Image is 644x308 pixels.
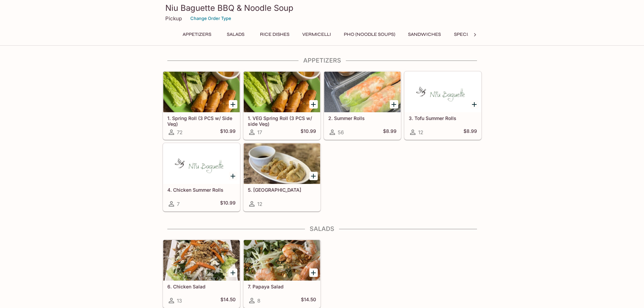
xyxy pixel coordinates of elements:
h4: Appetizers [163,57,482,64]
button: Add 1. Spring Roll (3 PCS w/ Side Veg) [229,100,237,109]
span: 8 [257,298,260,304]
a: 5. [GEOGRAPHIC_DATA]12 [243,143,320,211]
h5: $8.99 [463,128,477,136]
p: Pickup [165,15,182,22]
button: Appetizers [179,30,215,39]
button: Pho (Noodle Soups) [340,30,399,39]
h5: 2. Summer Rolls [328,115,397,121]
a: 1. VEG Spring Roll (3 PCS w/ side Veg)17$10.99 [243,71,320,140]
a: 6. Chicken Salad13$14.50 [163,240,240,308]
h5: $10.99 [220,128,236,136]
button: Add 4. Chicken Summer Rolls [229,172,237,180]
a: 1. Spring Roll (3 PCS w/ Side Veg)72$10.99 [163,71,240,140]
button: Add 1. VEG Spring Roll (3 PCS w/ side Veg) [309,100,318,109]
button: Add 3. Tofu Summer Rolls [470,100,479,109]
span: 12 [418,129,423,136]
h5: $8.99 [383,128,397,136]
div: 3. Tofu Summer Rolls [405,72,481,112]
button: Specials [450,30,480,39]
span: 17 [257,129,262,136]
h3: Niu Baguette BBQ & Noodle Soup [165,3,479,13]
div: 6. Chicken Salad [163,240,240,281]
button: Salads [220,30,251,39]
h5: 4. Chicken Summer Rolls [167,187,236,193]
div: 1. Spring Roll (3 PCS w/ Side Veg) [163,72,240,112]
button: Add 5. Gyoza [309,172,318,180]
button: Add 7. Papaya Salad [309,268,318,277]
div: 2. Summer Rolls [324,72,401,112]
button: Add 2. Summer Rolls [390,100,398,109]
div: 1. VEG Spring Roll (3 PCS w/ side Veg) [244,72,320,112]
div: 7. Papaya Salad [244,240,320,281]
a: 7. Papaya Salad8$14.50 [243,240,320,308]
a: 4. Chicken Summer Rolls7$10.99 [163,143,240,211]
h5: $10.99 [220,200,236,208]
div: 4. Chicken Summer Rolls [163,143,240,184]
div: 5. Gyoza [244,143,320,184]
a: 2. Summer Rolls56$8.99 [324,71,401,140]
span: 7 [177,201,180,207]
h5: $10.99 [301,128,316,136]
span: 13 [177,298,182,304]
span: 56 [338,129,344,136]
h5: 1. Spring Roll (3 PCS w/ Side Veg) [167,115,236,126]
button: Rice Dishes [256,30,293,39]
button: Change Order Type [187,13,234,24]
h5: 5. [GEOGRAPHIC_DATA] [248,187,316,193]
h5: 7. Papaya Salad [248,284,316,289]
span: 12 [257,201,262,207]
span: 72 [177,129,183,136]
button: Sandwiches [404,30,445,39]
h5: 1. VEG Spring Roll (3 PCS w/ side Veg) [248,115,316,126]
h5: 6. Chicken Salad [167,284,236,289]
h5: $14.50 [220,297,236,305]
h4: Salads [163,225,482,233]
button: Add 6. Chicken Salad [229,268,237,277]
button: Vermicelli [299,30,335,39]
a: 3. Tofu Summer Rolls12$8.99 [404,71,481,140]
h5: 3. Tofu Summer Rolls [409,115,477,121]
h5: $14.50 [301,297,316,305]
